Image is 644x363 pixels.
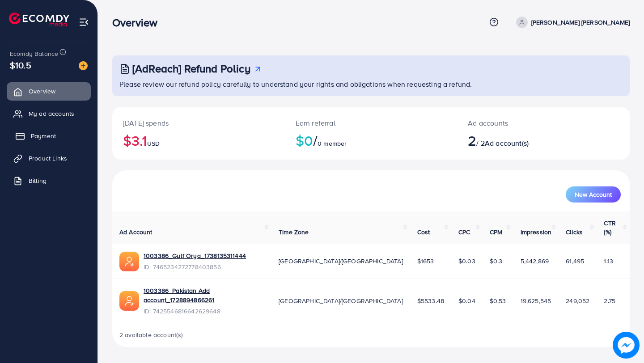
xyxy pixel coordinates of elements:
span: Impression [521,228,552,236]
a: Product Links [7,149,91,167]
span: CPM [490,228,502,236]
span: Ecomdy Balance [10,49,58,58]
a: Overview [7,82,91,100]
span: / [313,130,318,151]
a: 1003386_Gulf Orya_1738135311444 [144,251,246,260]
a: Billing [7,172,91,190]
span: $0.53 [490,296,506,305]
p: Ad accounts [468,118,576,128]
span: ID: 7425546816642629648 [144,307,264,316]
span: $0.03 [458,257,475,266]
img: logo [9,13,69,26]
span: 249,052 [566,296,589,305]
button: New Account [566,186,621,203]
span: 2 available account(s) [119,330,183,339]
span: Ad account(s) [485,138,529,148]
img: ic-ads-acc.e4c84228.svg [119,291,139,311]
a: Payment [7,127,91,145]
span: $5533.48 [417,296,444,305]
span: Billing [29,176,47,185]
span: $10.5 [10,59,31,72]
span: Clicks [566,228,583,236]
p: [PERSON_NAME] [PERSON_NAME] [531,17,630,28]
span: 5,442,869 [521,257,549,266]
span: ID: 7465234272778403856 [144,262,246,271]
a: 1003386_Pakistan Add account_1728894866261 [144,286,264,304]
p: Please review our refund policy carefully to understand your rights and obligations when requesti... [119,79,624,89]
span: USD [147,139,160,148]
span: CPC [458,228,470,236]
span: Ad Account [119,228,153,236]
span: 61,495 [566,257,584,266]
img: menu [79,17,89,27]
span: 2.75 [604,296,615,305]
img: ic-ads-acc.e4c84228.svg [119,252,139,271]
span: 0 member [318,139,347,148]
span: $0.3 [490,257,503,266]
span: CTR (%) [604,219,615,236]
img: image [613,332,640,359]
span: 19,625,545 [521,296,551,305]
h2: / 2 [468,132,576,149]
span: [GEOGRAPHIC_DATA]/[GEOGRAPHIC_DATA] [279,296,403,305]
span: Payment [31,131,56,140]
span: New Account [575,191,612,198]
span: Overview [29,87,55,96]
a: [PERSON_NAME] [PERSON_NAME] [513,17,630,28]
span: $0.04 [458,296,475,305]
p: [DATE] spends [123,118,274,128]
span: My ad accounts [29,109,74,118]
p: Earn referral [296,118,447,128]
h2: $0 [296,132,447,149]
h3: [AdReach] Refund Policy [132,62,250,75]
span: 1.13 [604,257,613,266]
h3: Overview [112,16,165,29]
img: image [79,61,88,70]
span: $1653 [417,257,434,266]
span: 2 [468,130,476,151]
h2: $3.1 [123,132,274,149]
span: Cost [417,228,430,236]
span: Time Zone [279,228,309,236]
a: My ad accounts [7,105,91,122]
span: [GEOGRAPHIC_DATA]/[GEOGRAPHIC_DATA] [279,257,403,266]
span: Product Links [29,154,67,163]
